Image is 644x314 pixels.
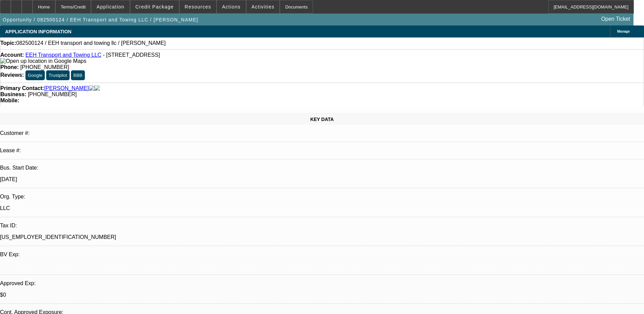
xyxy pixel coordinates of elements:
[94,85,100,91] img: linkedin-icon.png
[0,52,24,58] strong: Account:
[0,85,44,91] strong: Primary Contact:
[0,58,86,64] a: View Google Maps
[25,70,45,80] button: Google
[252,4,275,10] span: Activities
[180,0,216,13] button: Resources
[5,29,71,34] span: APPLICATION INFORMATION
[25,52,102,58] a: EEH Transport and Towing LLC
[44,85,89,91] a: [PERSON_NAME]
[310,117,334,122] span: KEY DATA
[3,17,198,22] span: Opportunity / 082500124 / EEH Transport and Towing LLC / [PERSON_NAME]
[28,91,77,97] span: [PHONE_NUMBER]
[46,70,69,80] button: Trustpilot
[246,0,280,13] button: Activities
[0,91,26,97] strong: Business:
[0,72,24,78] strong: Reviews:
[0,58,86,64] img: Open up location in Google Maps
[103,52,160,58] span: - [STREET_ADDRESS]
[71,70,85,80] button: BBB
[217,0,246,13] button: Actions
[599,13,633,25] a: Open Ticket
[91,0,129,13] button: Application
[135,4,174,10] span: Credit Package
[89,85,94,91] img: facebook-icon.png
[20,64,69,70] span: [PHONE_NUMBER]
[130,0,179,13] button: Credit Package
[0,40,16,46] strong: Topic:
[222,4,241,10] span: Actions
[0,64,19,70] strong: Phone:
[0,98,19,103] strong: Mobile:
[617,30,630,33] span: Manage
[16,40,166,46] span: 082500124 / EEH transport and towing llc / [PERSON_NAME]
[96,4,124,10] span: Application
[185,4,211,10] span: Resources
